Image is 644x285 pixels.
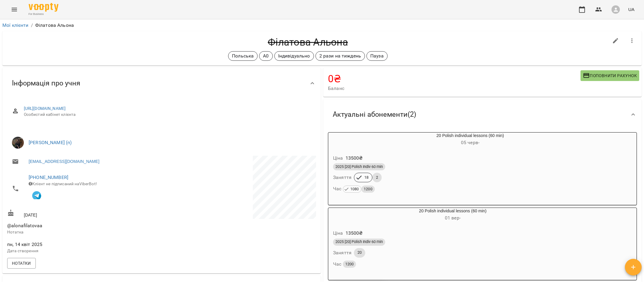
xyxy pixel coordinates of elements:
div: Польська [228,51,258,61]
button: Клієнт підписаний на VooptyBot [29,187,45,203]
div: Пауза [366,51,388,61]
p: A0 [263,52,269,60]
button: 20 Polish individual lessons (60 min)05 черв- Ціна13500₴2025 [20] Polish Indiv 60 minЗаняття182Ча... [328,133,583,200]
img: Доскоч Софія Володимирівна (п) [12,137,24,149]
h6: Ціна [333,154,343,162]
p: Дата створення [7,248,160,254]
a: [URL][DOMAIN_NAME] [24,106,66,111]
span: 2025 [20] Polish Indiv 60 min [333,164,385,169]
button: Нотатки [7,258,36,269]
a: [EMAIL_ADDRESS][DOMAIN_NAME] [29,158,99,164]
p: Пауза [370,52,384,60]
p: Індивідуально [278,52,310,60]
nav: breadcrumb [2,22,642,29]
h6: Ціна [333,229,343,237]
div: A0 [259,51,273,61]
span: 2025 [20] Polish Indiv 60 min [333,239,385,244]
h6: Заняття [333,249,352,257]
button: Menu [7,2,21,17]
div: 20 Polish individual lessons (60 min) [357,208,549,222]
h6: Час [333,185,375,193]
span: @alonafilatovaa [7,223,42,228]
span: Особистий кабінет клієнта [24,112,311,118]
span: Баланс [328,85,580,92]
span: Нотатки [12,260,31,267]
div: Інформація про учня [2,68,321,99]
span: пн, 14 квіт 2025 [7,241,160,248]
span: Поповнити рахунок [583,72,637,79]
span: Актуальні абонементи ( 2 ) [333,110,416,119]
p: 13500 ₴ [346,155,363,162]
div: 20 Polish individual lessons (60 min) [357,133,583,147]
a: [PHONE_NUMBER] [29,175,68,180]
span: For Business [29,12,58,16]
div: [DATE] [6,208,162,219]
img: Voopty Logo [29,3,58,12]
div: 2 рази на тиждень [315,51,365,61]
span: 05 черв - [461,140,479,145]
div: Актуальні абонементи(2) [323,99,642,130]
span: Інформація про учня [12,79,80,88]
p: 2 рази на тиждень [319,52,361,60]
span: UA [628,6,634,13]
h4: Філатова Альона [7,36,609,48]
a: [PERSON_NAME] (п) [29,140,72,145]
img: Telegram [32,191,41,200]
span: 01 вер - [445,215,461,221]
span: 1200 [343,261,356,267]
button: 20 Polish individual lessons (60 min)01 вер- Ціна13500₴2025 [20] Polish Indiv 60 minЗаняття20Час ... [328,208,549,275]
div: Індивідуально [274,51,314,61]
div: 20 Polish individual lessons (60 min) [328,133,357,147]
span: 2 [372,175,382,180]
button: Поповнити рахунок [580,70,639,81]
h4: 0 ₴ [328,73,580,85]
p: 13500 ₴ [346,230,363,237]
p: Нотатка [7,229,160,235]
li: / [31,22,33,29]
span: 18 [361,175,372,180]
h6: Час [333,260,356,268]
span: 1200 [361,186,375,192]
a: Мої клієнти [2,22,29,28]
span: 20 [354,250,365,255]
span: Клієнт не підписаний на ViberBot! [29,181,97,186]
span: 1080 [348,186,361,192]
div: 20 Polish individual lessons (60 min) [328,208,357,222]
button: UA [626,4,637,15]
p: Польська [232,52,254,60]
p: Філатова Альона [35,22,74,29]
h6: Заняття [333,173,352,182]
